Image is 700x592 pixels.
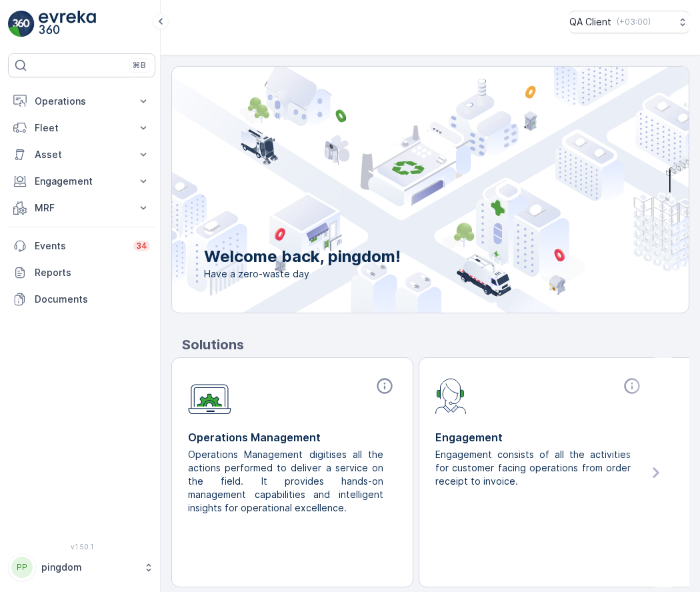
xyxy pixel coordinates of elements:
p: Documents [35,293,150,306]
p: Operations [35,95,129,108]
p: MRF [35,201,129,215]
img: logo_light-DOdMpM7g.png [39,11,96,37]
p: QA Client [569,15,611,29]
p: Fleet [35,121,129,135]
p: Engagement [435,429,644,445]
p: Operations Management digitises all the actions performed to deliver a service on the field. It p... [188,448,386,515]
button: Operations [8,88,155,115]
a: Documents [8,286,155,313]
p: Operations Management [188,429,397,445]
p: 34 [136,241,147,251]
p: Reports [35,266,150,279]
a: Reports [8,259,155,286]
p: pingdom [41,561,137,574]
p: Solutions [182,335,689,355]
button: MRF [8,195,155,221]
p: Asset [35,148,129,161]
img: logo [8,11,35,37]
button: QA Client(+03:00) [569,11,689,33]
p: Engagement [35,175,129,188]
img: module-icon [435,377,467,414]
p: ⌘B [133,60,146,71]
span: Have a zero-waste day [204,267,401,281]
p: Welcome back, pingdom! [204,246,401,267]
button: PPpingdom [8,553,155,581]
p: ( +03:00 ) [617,17,651,27]
p: Engagement consists of all the activities for customer facing operations from order receipt to in... [435,448,633,488]
button: Fleet [8,115,155,141]
a: Events34 [8,233,155,259]
img: module-icon [188,377,231,415]
button: Engagement [8,168,155,195]
div: PP [11,557,33,578]
span: v 1.50.1 [8,543,155,551]
p: Events [35,239,125,253]
button: Asset [8,141,155,168]
img: city illustration [112,67,689,313]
